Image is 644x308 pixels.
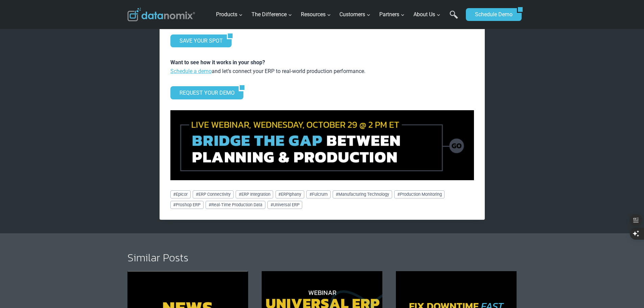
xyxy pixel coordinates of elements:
[170,34,227,47] a: SAVE YOUR SPOT
[170,86,239,99] a: REQUEST YOUR DEMO
[127,252,517,263] h2: Similar Posts
[170,58,474,75] p: and let’s connect your ERP to real-world production performance.
[239,192,241,197] span: #
[170,68,212,74] a: Schedule a demo
[301,10,331,19] span: Resources
[309,192,312,197] span: #
[170,190,191,198] a: #Epicor
[127,8,195,21] img: Datanomix
[276,190,304,198] a: #ERPiphany
[173,192,176,197] span: #
[196,192,198,197] span: #
[252,10,292,19] span: The Difference
[339,10,371,19] span: Customers
[397,192,400,197] span: #
[209,202,211,207] span: #
[216,10,243,19] span: Products
[278,192,281,197] span: #
[379,10,405,19] span: Partners
[213,4,462,26] nav: Primary Navigation
[193,190,233,198] a: #ERP Connectivity
[170,59,265,66] strong: Want to see how it works in your shop?
[450,10,458,26] a: Search
[306,190,330,198] a: #Fulcrum
[236,190,273,198] a: #ERP Integration
[170,201,204,209] a: #Proshop ERP
[270,202,273,207] span: #
[394,190,445,198] a: #Production Monitoring
[466,8,517,21] a: Schedule Demo
[333,190,392,198] a: #Manufacturing Technology
[413,10,440,19] span: About Us
[267,201,302,209] a: #Universal ERP
[206,201,265,209] a: #Real-Time Production Data
[336,192,338,197] span: #
[173,202,176,207] span: #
